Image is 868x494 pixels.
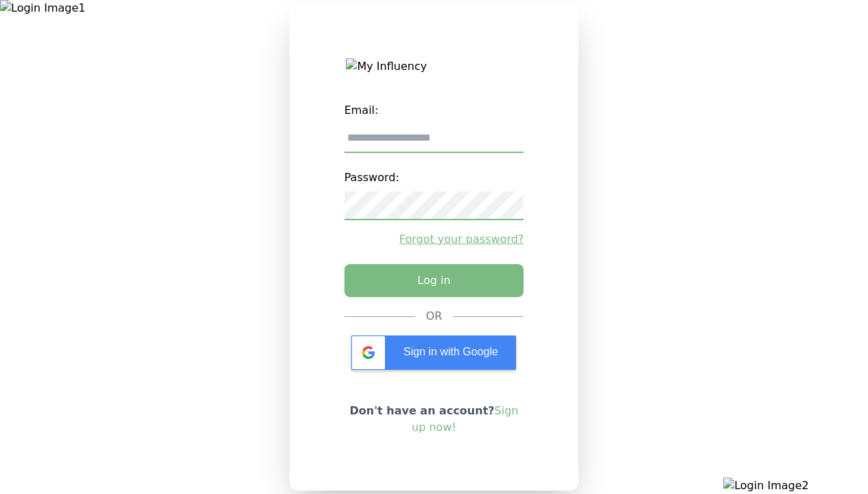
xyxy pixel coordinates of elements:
[351,336,516,370] div: Sign in with Google
[344,97,524,124] label: Email:
[344,264,524,297] button: Log in
[344,403,524,436] p: Don't have an account?
[426,308,443,325] div: OR
[723,478,868,494] img: Login Image2
[346,58,521,75] img: My Influency
[403,346,498,357] span: Sign in with Google
[344,164,524,191] label: Password:
[344,231,524,248] a: Forgot your password?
